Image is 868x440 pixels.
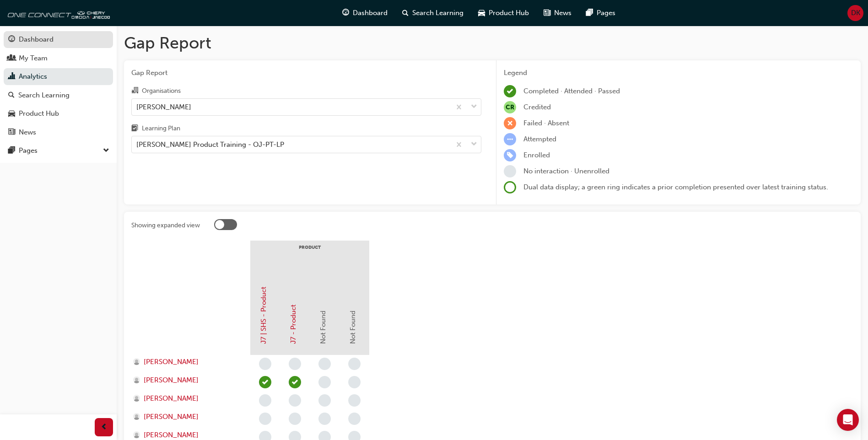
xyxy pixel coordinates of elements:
a: Analytics [4,68,113,85]
span: null-icon [504,101,516,113]
a: J7 | SHS - Product [259,287,268,344]
span: Attempted [523,135,556,143]
span: search-icon [402,7,409,19]
span: news-icon [8,129,15,137]
span: learningRecordVerb_NONE-icon [259,358,271,370]
a: Dashboard [4,31,113,48]
a: pages-iconPages [579,4,623,22]
span: [PERSON_NAME] [144,375,199,386]
span: people-icon [8,54,15,63]
span: down-icon [103,145,109,157]
span: down-icon [471,101,477,113]
span: Credited [523,103,551,111]
a: guage-iconDashboard [335,4,395,22]
a: [PERSON_NAME] [133,393,242,404]
span: guage-icon [8,36,15,44]
div: Legend [504,68,853,78]
span: learningRecordVerb_NONE-icon [259,413,271,425]
span: learningRecordVerb_NONE-icon [348,394,361,407]
span: search-icon [8,91,15,100]
span: learningRecordVerb_NONE-icon [289,394,301,407]
div: News [19,127,36,138]
img: oneconnect [5,4,110,22]
span: learningRecordVerb_NONE-icon [259,394,271,407]
span: Dual data display; a green ring indicates a prior completion presented over latest training status. [523,183,828,191]
div: Showing expanded view [131,221,200,230]
a: [PERSON_NAME] [133,357,242,367]
span: news-icon [544,7,550,19]
span: learningRecordVerb_NONE-icon [348,376,361,388]
span: learningRecordVerb_NONE-icon [318,376,331,388]
span: [PERSON_NAME] [144,393,199,404]
a: [PERSON_NAME] [133,412,242,422]
span: Search Learning [412,8,464,18]
span: learningRecordVerb_ATTEMPT-icon [504,133,516,145]
span: [PERSON_NAME] [144,412,199,422]
span: prev-icon [101,422,108,433]
div: PRODUCT [250,241,369,263]
span: Product Hub [489,8,529,18]
span: learningRecordVerb_NONE-icon [348,358,361,370]
span: pages-icon [8,147,15,155]
span: Completed · Attended · Passed [523,87,620,95]
span: Not Found [319,311,327,344]
span: News [554,8,571,18]
div: Product Hub [19,108,59,119]
span: learningRecordVerb_NONE-icon [318,394,331,407]
span: learningRecordVerb_COMPLETE-icon [504,85,516,97]
span: learningRecordVerb_FAIL-icon [504,117,516,129]
a: Search Learning [4,87,113,104]
span: car-icon [8,110,15,118]
button: DashboardMy TeamAnalyticsSearch LearningProduct HubNews [4,29,113,142]
span: learningRecordVerb_ENROLL-icon [504,149,516,161]
span: learningRecordVerb_NONE-icon [289,358,301,370]
span: organisation-icon [131,87,138,95]
span: learningRecordVerb_NONE-icon [318,413,331,425]
span: pages-icon [586,7,593,19]
div: Pages [19,145,38,156]
span: Failed · Absent [523,119,569,127]
span: car-icon [478,7,485,19]
a: car-iconProduct Hub [471,4,536,22]
span: learningRecordVerb_NONE-icon [504,165,516,177]
span: DK [851,8,860,18]
div: Learning Plan [142,124,180,133]
a: News [4,124,113,141]
div: Dashboard [19,34,54,45]
span: learningRecordVerb_NONE-icon [348,413,361,425]
button: Pages [4,142,113,159]
h1: Gap Report [124,33,861,53]
span: chart-icon [8,73,15,81]
span: Not Found [349,311,357,344]
span: Dashboard [353,8,388,18]
a: [PERSON_NAME] [133,375,242,386]
span: guage-icon [342,7,349,19]
div: Open Intercom Messenger [837,409,859,431]
a: My Team [4,50,113,67]
span: down-icon [471,139,477,150]
span: learningRecordVerb_NONE-icon [318,358,331,370]
div: My Team [19,53,48,64]
div: [PERSON_NAME] [136,102,191,112]
span: learningRecordVerb_PASS-icon [259,376,271,388]
span: learningRecordVerb_NONE-icon [289,413,301,425]
div: [PERSON_NAME] Product Training - OJ-PT-LP [136,140,284,150]
a: search-iconSearch Learning [395,4,471,22]
a: Product Hub [4,105,113,122]
span: No interaction · Unenrolled [523,167,609,175]
a: news-iconNews [536,4,579,22]
span: [PERSON_NAME] [144,357,199,367]
span: Gap Report [131,68,481,78]
div: Organisations [142,86,181,96]
button: DK [847,5,863,21]
div: Search Learning [18,90,70,101]
span: Pages [597,8,615,18]
a: J7 - Product [289,305,297,344]
span: learningplan-icon [131,125,138,133]
span: learningRecordVerb_PASS-icon [289,376,301,388]
span: Enrolled [523,151,550,159]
